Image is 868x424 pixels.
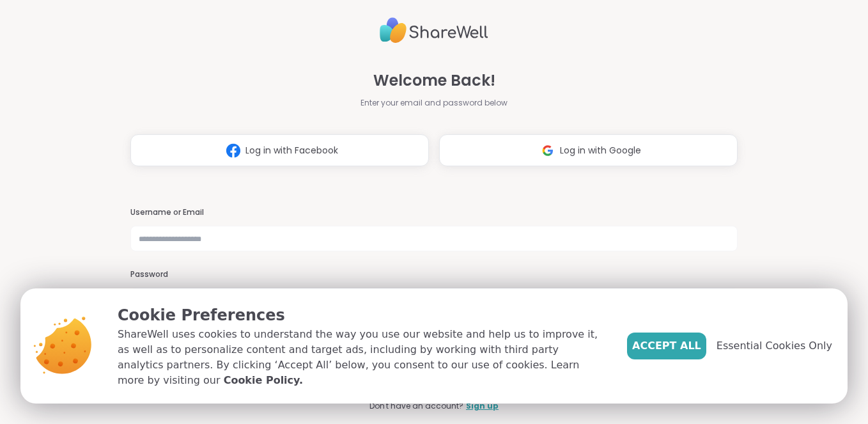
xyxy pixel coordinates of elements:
[118,327,607,388] p: ShareWell uses cookies to understand the way you use our website and help us to improve it, as we...
[439,134,738,166] button: Log in with Google
[224,373,303,388] a: Cookie Policy.
[369,400,463,412] span: Don't have an account?
[245,144,338,157] span: Log in with Facebook
[560,144,641,157] span: Log in with Google
[536,139,560,162] img: ShareWell Logomark
[130,269,738,280] h3: Password
[118,304,607,327] p: Cookie Preferences
[627,333,706,359] button: Accept All
[466,400,499,412] a: Sign up
[632,338,701,354] span: Accept All
[130,134,429,166] button: Log in with Facebook
[130,207,738,218] h3: Username or Email
[360,97,508,109] span: Enter your email and password below
[380,12,488,49] img: ShareWell Logo
[717,338,832,354] span: Essential Cookies Only
[373,69,495,92] span: Welcome Back!
[221,139,245,162] img: ShareWell Logomark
